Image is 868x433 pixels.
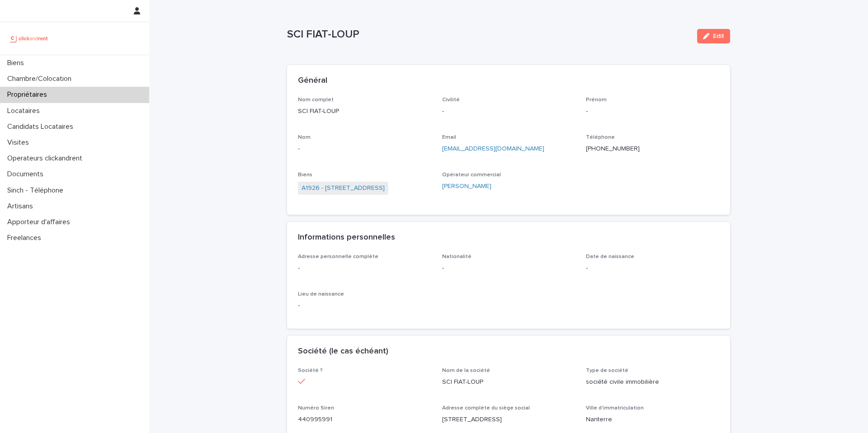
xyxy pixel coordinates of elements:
a: [PERSON_NAME] [442,182,491,191]
p: - [298,144,431,154]
span: Société ? [298,368,323,373]
span: Ville d'immatriculation [586,405,644,411]
p: Visites [4,138,36,147]
button: Edit [697,29,730,43]
h2: Général [298,76,327,86]
p: Biens [4,59,31,67]
ringoverc2c-84e06f14122c: Call with Ringover [586,146,640,152]
p: Operateurs clickandrent [4,154,90,163]
h2: Informations personnelles [298,233,395,243]
span: Numéro Siren [298,405,334,411]
p: [STREET_ADDRESS] [442,415,576,424]
p: SCI FIAT-LOUP [298,107,431,116]
p: SCI FIAT-LOUP [442,377,576,387]
h2: Société (le cas échéant) [298,347,388,357]
p: - [298,264,431,273]
p: - [586,264,719,273]
a: A1926 - [STREET_ADDRESS] [302,184,385,193]
p: 440995991 [298,415,431,424]
span: Nom complet [298,97,334,103]
span: Civilité [442,97,460,103]
p: Locataires [4,107,47,115]
p: - [442,107,576,116]
p: Freelances [4,234,48,242]
p: - [442,264,576,273]
span: Edit [713,33,724,39]
p: SCI FIAT-LOUP [287,28,690,41]
img: UCB0brd3T0yccxBKYDjQ [7,29,51,47]
p: - [298,301,431,311]
p: Artisans [4,202,40,211]
span: Type de société [586,368,628,373]
span: Email [442,135,456,140]
p: Sinch - Téléphone [4,186,71,195]
p: société civile immobilière [586,377,719,387]
span: Adresse complète du siège social [442,405,530,411]
p: - [586,107,719,116]
a: [EMAIL_ADDRESS][DOMAIN_NAME] [442,146,544,152]
span: Prénom [586,97,607,103]
ringoverc2c-number-84e06f14122c: [PHONE_NUMBER] [586,146,640,152]
span: Nationalité [442,254,472,259]
span: Nom [298,135,311,140]
p: Nanterre [586,415,719,424]
span: Téléphone [586,135,615,140]
p: Propriétaires [4,90,54,99]
p: Documents [4,170,51,179]
span: Date de naissance [586,254,634,259]
span: Nom de la société [442,368,490,373]
p: Apporteur d'affaires [4,218,77,226]
p: Candidats Locataires [4,122,80,131]
span: Lieu de naissance [298,292,344,297]
span: Biens [298,172,312,178]
span: Adresse personnelle complète [298,254,378,259]
span: Opérateur commercial [442,172,501,178]
p: Chambre/Colocation [4,75,79,83]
